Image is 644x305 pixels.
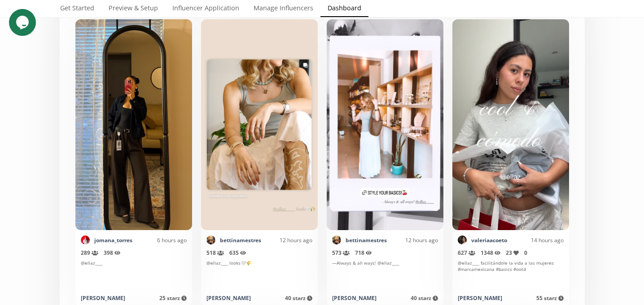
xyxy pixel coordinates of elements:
[229,249,246,257] span: 635
[159,294,187,302] span: 25 starz
[332,235,341,244] img: 277910250_496315051974411_1763197771941810692_n.jpg
[132,236,187,244] div: 6 hours ago
[81,235,90,244] img: 441160247_2271459733193231_1742893277292992511_n.jpg
[411,294,438,302] span: 40 starz
[104,249,121,257] span: 398
[355,249,372,257] span: 718
[481,249,501,257] span: 1348
[458,294,502,302] div: [PERSON_NAME]
[81,249,98,257] span: 289
[536,294,564,302] span: 55 starz
[458,249,475,257] span: 627
[471,236,507,244] a: valeriaacoeto
[506,249,519,257] span: 23
[206,294,251,302] div: [PERSON_NAME]
[387,236,438,244] div: 12 hours ago
[332,249,350,257] span: 573
[458,235,467,244] img: 539380409_18376229266179437_8697004482254790713_n.jpg
[81,294,125,302] div: [PERSON_NAME]
[507,236,564,244] div: 14 hours ago
[332,294,377,302] div: [PERSON_NAME]
[94,236,132,244] a: jomana_torres
[458,260,564,289] div: @ellaz____ facilitándole la vida a las mujeres #marcamexicana #basics #ootd
[458,249,564,257] div: 0
[346,236,387,244] a: bettinamestres
[206,249,224,257] span: 518
[206,235,215,244] img: 277910250_496315051974411_1763197771941810692_n.jpg
[206,260,312,289] div: @ellaz____ looks🤍🌾
[332,260,438,289] div: —Always & all ways! @ellaz____
[261,236,312,244] div: 12 hours ago
[220,236,261,244] a: bettinamestres
[9,9,38,36] iframe: chat widget
[81,260,187,289] div: @ellaz____
[285,294,312,302] span: 40 starz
